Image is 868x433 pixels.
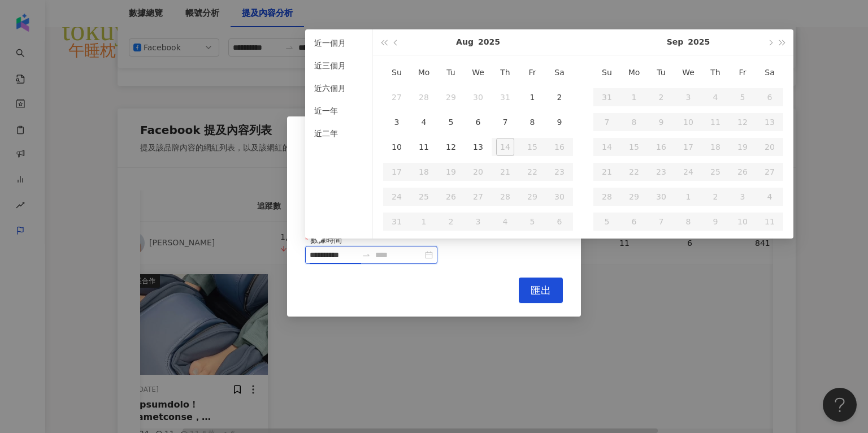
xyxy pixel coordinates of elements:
div: 5 [442,113,460,131]
div: 4 [415,113,433,131]
li: 近六個月 [310,79,368,97]
div: 3 [388,113,406,131]
input: 數據時間 [310,249,357,261]
td: 2025-07-28 [410,85,437,110]
label: 數據時間 [305,233,350,246]
th: We [675,60,702,85]
li: 近一個月 [310,34,368,52]
td: 2025-08-12 [437,135,465,159]
button: Aug [456,29,474,55]
span: swap-right [362,250,371,259]
th: Tu [437,60,465,85]
td: 2025-08-05 [437,110,465,135]
div: 11 [415,138,433,156]
div: 27 [388,88,406,106]
td: 2025-08-04 [410,110,437,135]
th: Fr [519,60,546,85]
button: 2025 [688,29,710,55]
td: 2025-08-07 [492,110,519,135]
td: 2025-08-06 [465,110,492,135]
th: Su [383,60,410,85]
th: Th [492,60,519,85]
th: Sa [546,60,573,85]
td: 2025-08-10 [383,135,410,159]
div: 2 [550,88,568,106]
td: 2025-08-08 [519,110,546,135]
th: Th [702,60,729,85]
li: 近二年 [310,124,368,142]
td: 2025-07-27 [383,85,410,110]
th: Su [593,60,620,85]
th: Fr [729,60,756,85]
td: 2025-08-02 [546,85,573,110]
th: Mo [410,60,437,85]
td: 2025-08-03 [383,110,410,135]
th: Sa [756,60,783,85]
div: 8 [523,113,541,131]
div: 29 [442,88,460,106]
div: 31 [496,88,514,106]
span: to [362,250,371,259]
div: 7 [496,113,514,131]
span: 匯出 [531,284,551,297]
td: 2025-08-11 [410,135,437,159]
td: 2025-07-31 [492,85,519,110]
td: 2025-07-30 [465,85,492,110]
li: 近一年 [310,102,368,120]
div: 12 [442,138,460,156]
div: 30 [469,88,487,106]
button: 匯出 [519,278,563,303]
td: 2025-08-09 [546,110,573,135]
button: 2025 [478,29,500,55]
th: Mo [620,60,648,85]
div: 6 [469,113,487,131]
button: Sep [667,29,684,55]
div: 1 [523,88,541,106]
li: 近三個月 [310,57,368,75]
th: Tu [648,60,675,85]
th: We [465,60,492,85]
td: 2025-08-13 [465,135,492,159]
td: 2025-08-01 [519,85,546,110]
div: 13 [469,138,487,156]
div: 9 [550,113,568,131]
div: 10 [388,138,406,156]
div: 28 [415,88,433,106]
td: 2025-07-29 [437,85,465,110]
